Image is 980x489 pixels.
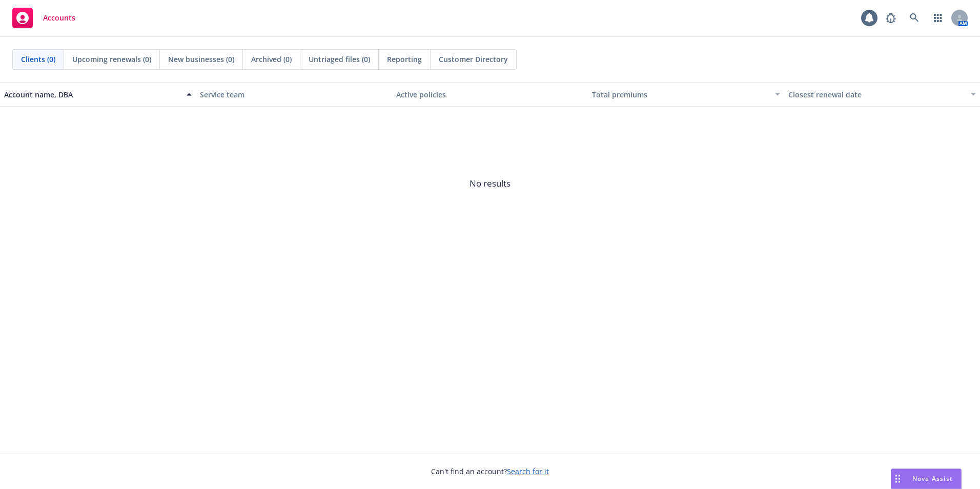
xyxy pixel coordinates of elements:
span: Customer Directory [439,54,508,65]
a: Report a Bug [881,8,901,28]
span: Accounts [43,14,75,22]
button: Closest renewal date [784,82,980,107]
span: Untriaged files (0) [309,54,370,65]
span: Archived (0) [251,54,292,65]
div: Active policies [396,89,584,100]
button: Service team [196,82,392,107]
a: Accounts [8,4,79,32]
span: Can't find an account? [431,466,549,477]
a: Search for it [507,466,549,476]
div: Closest renewal date [788,89,965,100]
a: Switch app [928,8,948,28]
span: Reporting [387,54,422,65]
span: New businesses (0) [168,54,234,65]
div: Account name, DBA [4,89,180,100]
span: Upcoming renewals (0) [72,54,151,65]
span: Clients (0) [21,54,55,65]
div: Drag to move [891,469,904,488]
div: Total premiums [592,89,768,100]
button: Total premiums [588,82,784,107]
span: Nova Assist [912,474,953,483]
button: Active policies [392,82,588,107]
button: Nova Assist [891,468,962,489]
div: Service team [200,89,387,100]
a: Search [904,8,925,28]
